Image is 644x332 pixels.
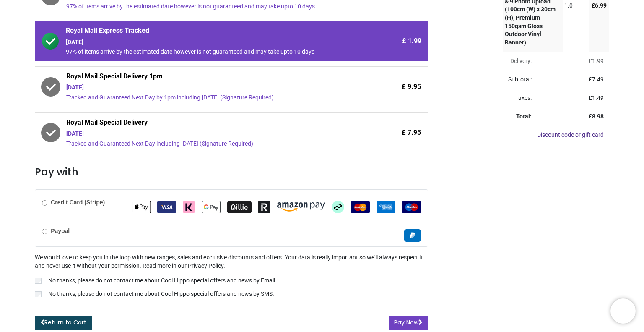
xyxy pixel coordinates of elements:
[404,232,421,238] span: Paypal
[157,203,176,210] span: VISA
[402,203,421,210] span: Maestro
[202,203,221,210] span: Google Pay
[402,82,421,91] span: £ 9.95
[66,38,350,47] div: [DATE]
[66,26,350,38] span: Royal Mail Express Tracked
[66,48,350,56] div: 97% of items arrive by the estimated date however is not guaranteed and may take upto 10 days
[66,72,350,84] span: Royal Mail Special Delivery 1pm
[332,201,344,213] img: Afterpay Clearpay
[66,140,350,148] div: Tracked and Guaranteed Next Day including [DATE] (Signature Required)
[157,201,176,213] img: VISA
[441,52,537,71] td: Delivery will be updated after choosing a new delivery method
[42,229,47,234] input: Paypal
[227,201,252,213] img: Billie
[564,2,587,10] div: 1.0
[441,89,537,107] td: Taxes:
[389,316,428,330] button: Pay Now
[51,227,70,234] b: Paypal
[48,277,277,285] p: No thanks, please do not contact me about Cool Hippo special offers and news by Email.
[537,131,604,138] a: Discount code or gift card
[66,130,350,138] div: [DATE]
[35,278,42,284] input: No thanks, please do not contact me about Cool Hippo special offers and news by Email.
[402,128,421,137] span: £ 7.95
[441,71,537,89] td: Subtotal:
[404,229,421,242] img: Paypal
[66,118,350,130] span: Royal Mail Special Delivery
[402,37,421,46] span: £ 1.99
[227,203,252,210] span: Billie
[351,203,370,210] span: MasterCard
[277,203,325,210] span: Amazon Pay
[402,201,421,213] img: Maestro
[592,113,604,120] span: 8.98
[592,76,604,83] span: 7.49
[589,94,604,101] span: £
[132,201,151,213] img: Apple Pay
[589,113,604,120] strong: £
[66,3,350,11] div: 97% of items arrive by the estimated date however is not guaranteed and may take upto 10 days
[132,203,151,210] span: Apple Pay
[42,200,47,206] input: Credit Card (Stripe)
[202,201,221,213] img: Google Pay
[351,201,370,213] img: MasterCard
[35,316,92,330] a: Return to Cart
[183,203,195,210] span: Klarna
[332,203,344,210] span: Afterpay Clearpay
[595,2,607,9] span: 6.99
[377,203,395,210] span: American Express
[277,202,325,212] img: Amazon Pay
[183,201,195,213] img: Klarna
[610,298,636,324] iframe: Brevo live chat
[377,201,395,213] img: American Express
[258,201,270,213] img: Revolut Pay
[66,94,350,102] div: Tracked and Guaranteed Next Day by 1pm including [DATE] (Signature Required)
[35,254,428,300] div: We would love to keep you in the loop with new ranges, sales and exclusive discounts and offers. ...
[48,290,274,298] p: No thanks, please do not contact me about Cool Hippo special offers and news by SMS.
[592,58,604,64] span: 1.99
[589,76,604,83] span: £
[589,58,604,64] span: £
[258,203,270,210] span: Revolut Pay
[51,199,105,206] b: Credit Card (Stripe)
[66,84,350,92] div: [DATE]
[35,165,428,179] h3: Pay with
[35,291,42,297] input: No thanks, please do not contact me about Cool Hippo special offers and news by SMS.
[516,113,532,120] strong: Total:
[592,94,604,101] span: 1.49
[592,2,607,9] span: £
